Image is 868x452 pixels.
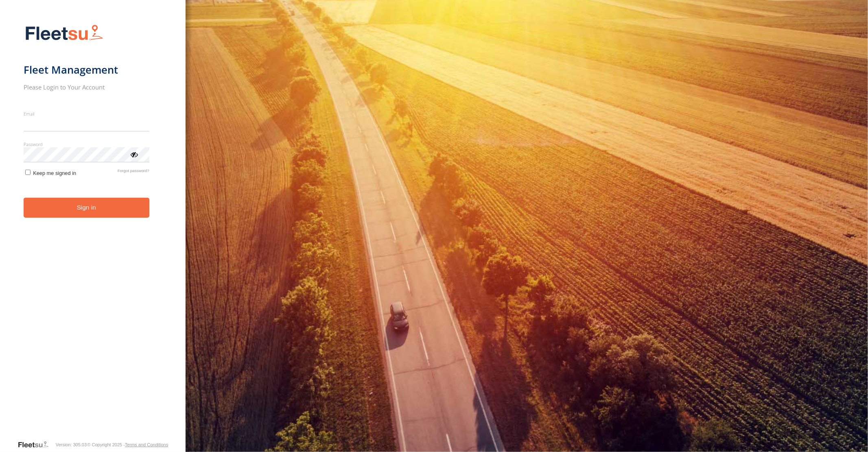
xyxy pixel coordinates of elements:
[130,150,138,158] div: ViewPassword
[24,63,149,76] h1: Fleet Management
[118,168,149,176] a: Forgot password?
[24,198,149,218] button: Sign in
[24,23,105,44] img: Fleetsu
[24,111,149,117] label: Email
[24,141,149,147] label: Password
[33,170,76,176] span: Keep me signed in
[24,83,149,91] h2: Please Login to Your Account
[24,20,162,440] form: main
[25,170,31,175] input: Keep me signed in
[125,442,168,447] a: Terms and Conditions
[17,441,55,449] a: Visit our Website
[87,442,168,447] div: © Copyright 2025 -
[56,442,87,447] div: Version: 305.03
